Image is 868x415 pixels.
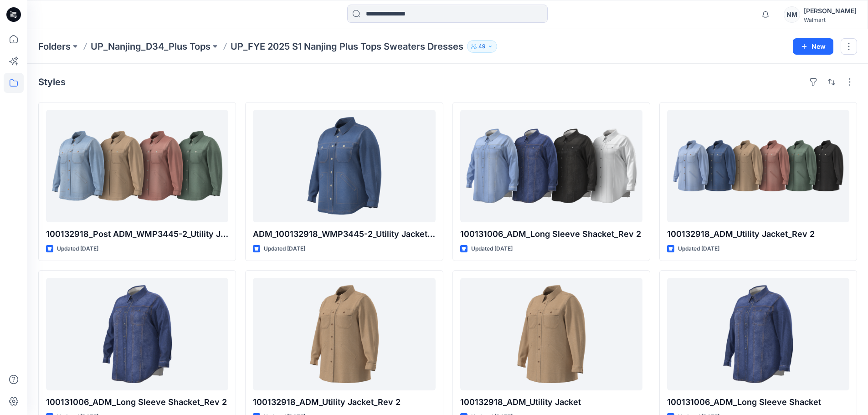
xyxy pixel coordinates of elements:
[667,110,849,222] a: 100132918_ADM_Utility Jacket_Rev 2
[38,40,71,53] a: Folders
[678,244,719,254] p: Updated [DATE]
[253,110,435,222] a: ADM_100132918_WMP3445-2_Utility Jacket w_ Shirttail hem
[253,278,435,390] a: 100132918_ADM_Utility Jacket_Rev 2
[264,244,305,254] p: Updated [DATE]
[460,396,642,409] p: 100132918_ADM_Utility Jacket
[460,278,642,390] a: 100132918_ADM_Utility Jacket
[460,110,642,222] a: 100131006_ADM_Long Sleeve Shacket_Rev 2
[253,228,435,241] p: ADM_100132918_WMP3445-2_Utility Jacket w_ Shirttail hem
[804,16,857,23] div: Walmart
[46,278,228,390] a: 100131006_ADM_Long Sleeve Shacket_Rev 2
[667,396,849,409] p: 100131006_ADM_Long Sleeve Shacket
[57,244,98,254] p: Updated [DATE]
[478,41,486,51] p: 49
[467,40,497,53] button: 49
[784,6,800,23] div: NM
[667,278,849,390] a: 100131006_ADM_Long Sleeve Shacket
[793,38,833,55] button: New
[253,396,435,409] p: 100132918_ADM_Utility Jacket_Rev 2
[46,396,228,409] p: 100131006_ADM_Long Sleeve Shacket_Rev 2
[46,228,228,241] p: 100132918_Post ADM_WMP3445-2_Utility Jacket w_ Shirttail hem
[460,228,642,241] p: 100131006_ADM_Long Sleeve Shacket_Rev 2
[804,5,857,16] div: [PERSON_NAME]
[667,228,849,241] p: 100132918_ADM_Utility Jacket_Rev 2
[471,244,513,254] p: Updated [DATE]
[38,77,66,87] h4: Styles
[91,40,211,53] a: UP_Nanjing_D34_Plus Tops
[231,40,463,53] p: UP_FYE 2025 S1 Nanjing Plus Tops Sweaters Dresses
[46,110,228,222] a: 100132918_Post ADM_WMP3445-2_Utility Jacket w_ Shirttail hem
